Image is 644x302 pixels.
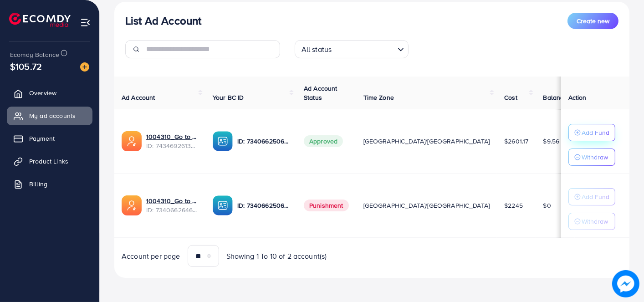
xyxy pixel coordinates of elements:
a: 1004310_Go to Cart Ad account_1709131228141 [146,196,198,205]
p: ID: 7340662506840539137 [237,136,289,147]
button: Create new [567,13,618,29]
img: ic-ads-acc.e4c84228.svg [122,195,142,215]
a: 1004310_Go to Cart 2_1731024285374 [146,132,198,141]
span: Cost [504,93,517,102]
span: Overview [29,88,56,97]
img: logo [9,13,71,27]
img: image [612,270,639,297]
a: Billing [7,175,92,193]
a: Payment [7,129,92,148]
span: Ad Account Status [304,84,337,102]
span: [GEOGRAPHIC_DATA]/[GEOGRAPHIC_DATA] [363,201,490,210]
span: [GEOGRAPHIC_DATA]/[GEOGRAPHIC_DATA] [363,137,490,146]
span: Ad Account [122,93,155,102]
span: $2245 [504,201,523,210]
img: menu [80,17,91,28]
a: My ad accounts [7,107,92,125]
span: Approved [304,135,343,147]
p: Add Fund [582,127,609,138]
span: Action [568,93,587,102]
span: $105.72 [10,60,42,73]
img: ic-ba-acc.ded83a64.svg [213,195,233,215]
span: ID: 7434692613732794384 [146,141,198,150]
span: Payment [29,134,55,143]
div: Search for option [295,40,409,58]
span: Punishment [304,200,349,211]
span: $2601.17 [504,137,528,146]
button: Add Fund [568,188,615,205]
div: <span class='underline'>1004310_Go to Cart 2_1731024285374</span></br>7434692613732794384 [146,132,198,151]
span: Ecomdy Balance [10,50,59,59]
a: Overview [7,84,92,102]
span: $0 [543,201,551,210]
img: ic-ads-acc.e4c84228.svg [122,131,142,151]
span: Billing [29,179,47,189]
img: ic-ba-acc.ded83a64.svg [213,131,233,151]
button: Add Fund [568,124,615,141]
div: <span class='underline'>1004310_Go to Cart Ad account_1709131228141</span></br>7340662646917873665 [146,196,198,215]
h3: List Ad Account [125,14,201,27]
span: Account per page [122,251,180,261]
img: image [80,62,89,72]
span: $9.56 [543,137,560,146]
span: Product Links [29,157,68,166]
p: Add Fund [582,191,609,202]
button: Withdraw [568,213,615,230]
button: Withdraw [568,148,615,166]
span: Balance [543,93,567,102]
span: Your BC ID [213,93,244,102]
span: ID: 7340662646917873665 [146,205,198,215]
p: ID: 7340662506840539137 [237,200,289,211]
span: My ad accounts [29,111,76,120]
span: Time Zone [363,93,394,102]
p: Withdraw [582,216,608,227]
p: Withdraw [582,152,608,163]
span: Create new [577,16,609,26]
span: Showing 1 To 10 of 2 account(s) [226,251,327,261]
input: Search for option [334,41,394,56]
a: Product Links [7,152,92,170]
span: All status [300,43,334,56]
